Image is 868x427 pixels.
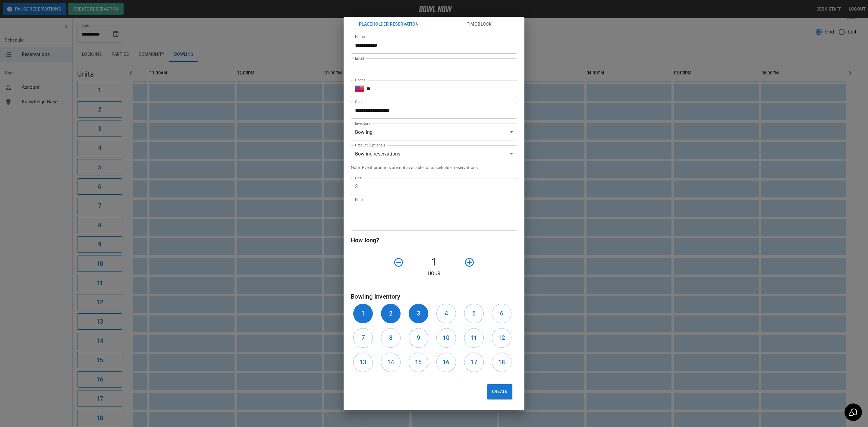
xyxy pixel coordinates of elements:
h6: 12 [498,333,505,343]
button: 8 [381,328,401,348]
h6: 8 [389,333,392,343]
h6: How long? [351,235,517,245]
button: 17 [464,353,484,372]
button: 1 [353,304,373,323]
button: 12 [492,328,511,348]
h4: 1 [406,256,462,268]
h6: 9 [417,333,420,343]
button: 18 [492,353,511,372]
button: 3 [409,304,428,323]
button: 15 [409,353,428,372]
h6: 7 [361,333,365,343]
h6: 15 [415,357,422,367]
h6: 14 [387,357,394,367]
button: 7 [353,328,373,348]
h6: 2 [389,309,392,318]
button: 4 [436,304,456,323]
button: Create [487,384,512,399]
h6: 10 [443,333,449,343]
h6: 3 [417,309,420,318]
h6: 6 [500,309,503,318]
label: Phone [355,77,365,83]
button: 11 [464,328,484,348]
button: 14 [381,353,401,372]
p: $ [355,183,358,190]
button: 13 [353,353,373,372]
p: Note: Event products are not available for placeholder reservations [351,165,517,171]
button: 6 [492,304,511,323]
button: 9 [409,328,428,348]
button: Select country [355,84,364,93]
button: Time Block [434,17,524,31]
button: 5 [464,304,484,323]
h6: 5 [472,309,476,318]
button: 2 [381,304,401,323]
button: 10 [436,328,456,348]
h6: 18 [498,357,505,367]
h6: 11 [470,333,477,343]
h6: 16 [443,357,449,367]
button: Placeholder Reservation [344,17,434,31]
input: Choose date, selected date is Oct 10, 2025 [351,102,513,119]
h6: 13 [360,357,366,367]
div: Bowling [351,124,517,140]
h6: 17 [470,357,477,367]
label: Start [355,99,363,104]
h6: 4 [445,309,448,318]
div: Bowling reservations [351,145,517,162]
h6: Bowling Inventory [351,292,517,301]
button: 16 [436,353,456,372]
p: Hour [351,270,517,277]
h6: 1 [361,309,365,318]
